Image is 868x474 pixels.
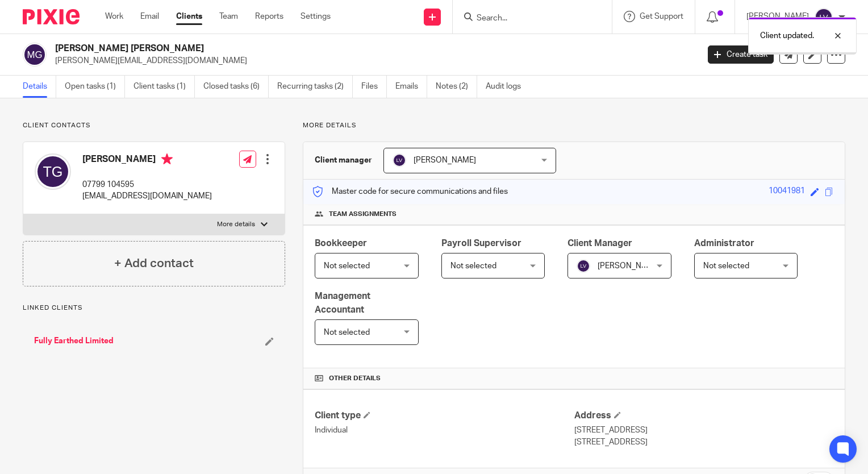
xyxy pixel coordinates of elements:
[65,76,125,98] a: Open tasks (1)
[703,262,749,270] span: Not selected
[315,239,367,248] span: Bookkeeper
[55,43,564,55] h2: [PERSON_NAME] [PERSON_NAME]
[315,425,574,436] p: Individual
[82,190,212,202] p: [EMAIL_ADDRESS][DOMAIN_NAME]
[315,292,370,314] span: Management Accountant
[140,11,159,22] a: Email
[23,121,285,130] p: Client contacts
[35,153,71,190] img: svg%3E
[361,76,387,98] a: Files
[303,121,845,130] p: More details
[114,255,194,272] h4: + Add contact
[176,11,202,22] a: Clients
[217,220,255,229] p: More details
[760,30,814,41] p: Client updated.
[23,43,47,66] img: svg%3E
[395,76,427,98] a: Emails
[329,374,381,383] span: Other details
[219,11,238,22] a: Team
[255,11,283,22] a: Reports
[161,153,173,165] i: Primary
[598,262,660,270] span: [PERSON_NAME]
[324,262,370,270] span: Not selected
[329,210,397,219] span: Team assignments
[414,156,476,164] span: [PERSON_NAME]
[577,259,590,273] img: svg%3E
[133,76,195,98] a: Client tasks (1)
[312,186,508,197] p: Master code for secure communications and files
[567,239,632,248] span: Client Manager
[315,410,574,422] h4: Client type
[23,9,80,24] img: Pixie
[23,76,56,98] a: Details
[574,436,833,448] p: [STREET_ADDRESS]
[574,410,833,422] h4: Address
[815,8,833,26] img: svg%3E
[105,11,123,22] a: Work
[82,179,212,190] p: 07799 104595
[574,425,833,436] p: [STREET_ADDRESS]
[450,262,496,270] span: Not selected
[203,76,269,98] a: Closed tasks (6)
[23,303,285,313] p: Linked clients
[277,76,353,98] a: Recurring tasks (2)
[694,239,754,248] span: Administrator
[34,335,114,347] a: Fully Earthed Limited
[393,153,406,167] img: svg%3E
[324,329,370,336] span: Not selected
[486,76,529,98] a: Audit logs
[708,45,774,64] a: Create task
[769,185,805,198] div: 10041981
[436,76,477,98] a: Notes (2)
[301,11,331,22] a: Settings
[315,155,372,166] h3: Client manager
[55,55,691,66] p: [PERSON_NAME][EMAIL_ADDRESS][DOMAIN_NAME]
[82,153,212,168] h4: [PERSON_NAME]
[441,239,521,248] span: Payroll Supervisor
